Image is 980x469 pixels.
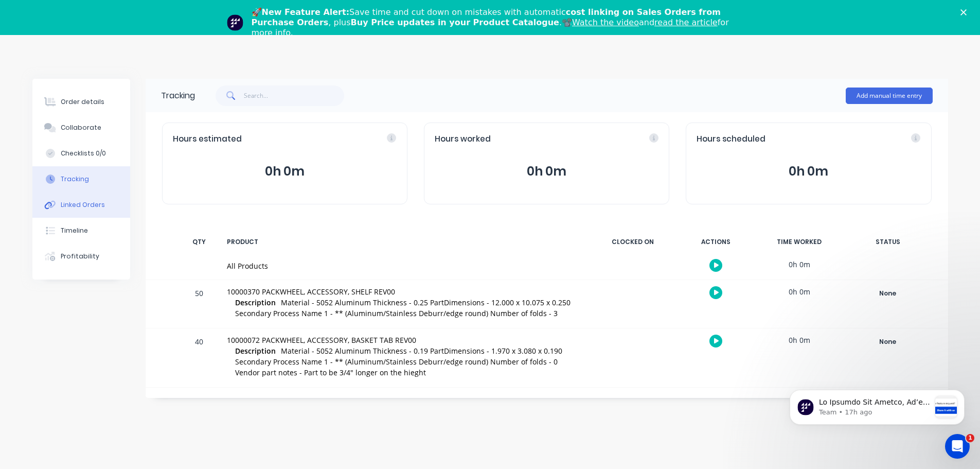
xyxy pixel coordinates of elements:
a: Watch the video [572,18,639,27]
span: Description [235,297,276,308]
div: 10000370 PACKWHEEL, ACCESSORY, SHELF REV00 [227,286,582,297]
button: Collaborate [32,115,130,141]
div: None [851,335,925,349]
img: Profile image for Team [227,14,243,31]
button: 0h 0m [435,162,658,181]
button: Add manual time entry [846,88,933,104]
div: 0h 0m [761,253,838,276]
button: 0h 0m [697,162,920,181]
b: Buy Price updates in your Product Catalogue [351,18,559,27]
div: 40 [184,330,215,387]
button: None [850,335,925,349]
button: Timeline [32,218,130,244]
div: 🚀 Save time and cut down on mistakes with automatic , plus .📽️ and for more info. [252,7,737,38]
span: Hours estimated [173,133,242,145]
div: All Products [227,260,582,271]
div: Tracking [161,90,195,102]
div: 50 [184,282,215,328]
div: Linked Orders [61,200,105,210]
div: PRODUCT [221,231,588,253]
b: cost linking on Sales Orders from Purchase Orders [252,7,721,27]
div: STATUS [844,231,932,253]
button: Profitability [32,244,130,269]
div: Order details [61,97,104,107]
button: Checklists 0/0 [32,141,130,166]
span: Hours worked [435,133,491,145]
p: Message from Team, sent 17h ago [45,39,156,48]
input: Search... [244,85,344,106]
span: 1 [966,434,974,442]
button: None [850,286,925,301]
div: QTY [184,231,215,253]
div: Collaborate [61,123,101,132]
div: CLOCKED ON [594,231,671,253]
div: Profitability [61,252,99,261]
div: Close [960,9,971,15]
button: Linked Orders [32,192,130,218]
b: New Feature Alert: [262,7,350,17]
button: Order details [32,89,130,115]
div: TIME WORKED [761,231,838,253]
a: read the article [654,18,718,27]
span: Description [235,345,276,356]
div: None [851,287,925,300]
span: Material - 5052 Aluminum Thickness - 0.19 PartDimensions - 1.970 x 3.080 x 0.190 Secondary Proces... [235,346,562,377]
div: 0h 0m [761,280,838,303]
div: Tracking [61,175,89,184]
div: Timeline [61,226,88,235]
span: Hours scheduled [697,133,765,145]
button: Tracking [32,166,130,192]
iframe: Intercom live chat [945,434,970,459]
iframe: Intercom notifications message [774,369,980,441]
div: ACTIONS [678,231,755,253]
span: Material - 5052 Aluminum Thickness - 0.25 PartDimensions - 12.000 x 10.075 x 0.250 Secondary Proc... [235,298,571,318]
div: 0h 0m [761,328,838,352]
div: Checklists 0/0 [61,149,106,158]
div: 10000072 PACKWHEEL, ACCESSORY, BASKET TAB REV00 [227,335,582,345]
button: 0h 0m [173,162,397,181]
